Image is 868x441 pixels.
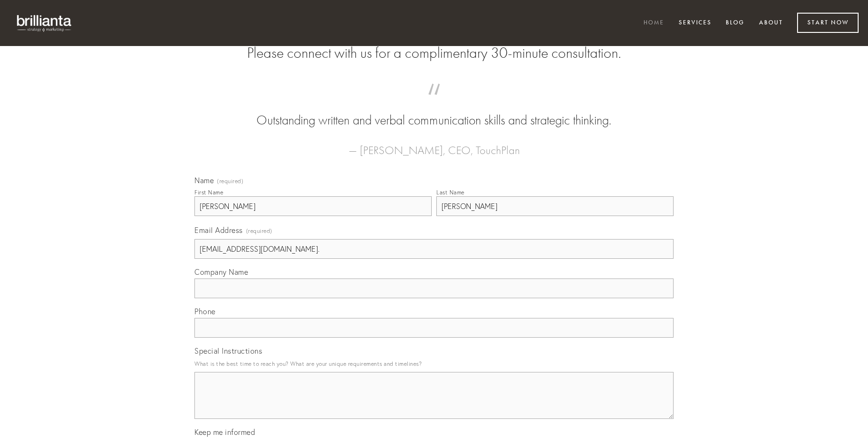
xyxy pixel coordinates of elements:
[194,307,216,316] span: Phone
[436,189,465,196] div: Last Name
[209,130,659,160] figcaption: — [PERSON_NAME], CEO, TouchPlan
[194,225,243,235] span: Email Address
[797,13,859,33] a: Start Now
[217,178,243,184] span: (required)
[673,15,718,31] a: Services
[720,15,751,31] a: Blog
[194,427,255,437] span: Keep me informed
[753,15,789,31] a: About
[194,176,214,185] span: Name
[9,9,80,37] img: brillianta - research, strategy, marketing
[209,93,659,130] blockquote: Outstanding written and verbal communication skills and strategic thinking.
[194,44,674,62] h2: Please connect with us for a complimentary 30-minute consultation.
[194,267,248,277] span: Company Name
[194,189,223,196] div: First Name
[246,224,272,237] span: (required)
[637,15,670,31] a: Home
[194,357,674,370] p: What is the best time to reach you? What are your unique requirements and timelines?
[194,346,262,356] span: Special Instructions
[209,93,659,111] span: “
